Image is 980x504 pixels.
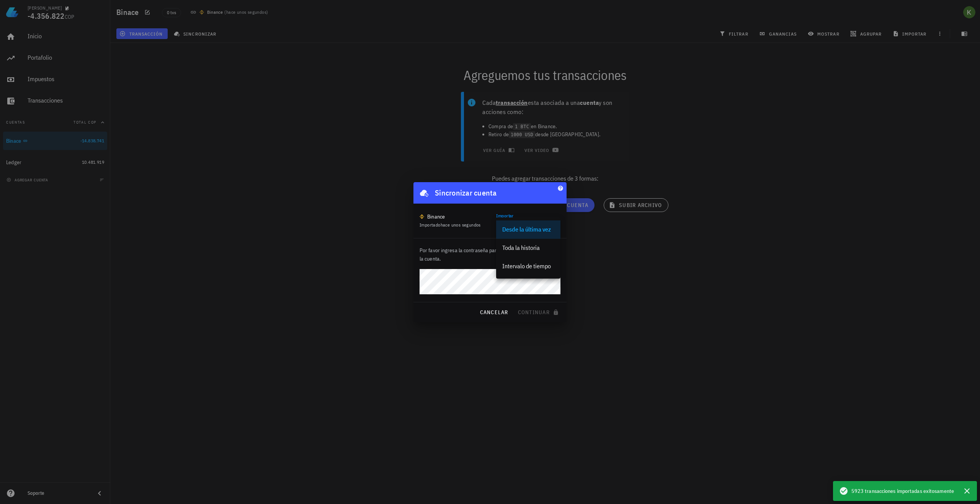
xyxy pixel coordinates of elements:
[476,305,511,319] button: cancelar
[420,214,424,219] img: 270.png
[420,222,481,228] span: Importado
[479,309,508,316] span: cancelar
[435,187,497,199] div: Sincronizar cuenta
[502,226,554,233] div: Desde la última vez
[502,263,554,270] div: Intervalo de tiempo
[496,213,514,219] label: Importar
[502,244,554,251] div: Toda la historia
[496,217,560,230] div: ImportarDesde la última vez
[427,213,445,220] div: Binance
[420,246,560,263] p: Por favor ingresa la contraseña para desbloquear y sincronizar la cuenta.
[851,487,954,495] span: 5923 transacciones importadas exitosamente
[441,222,481,228] span: hace unos segundos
